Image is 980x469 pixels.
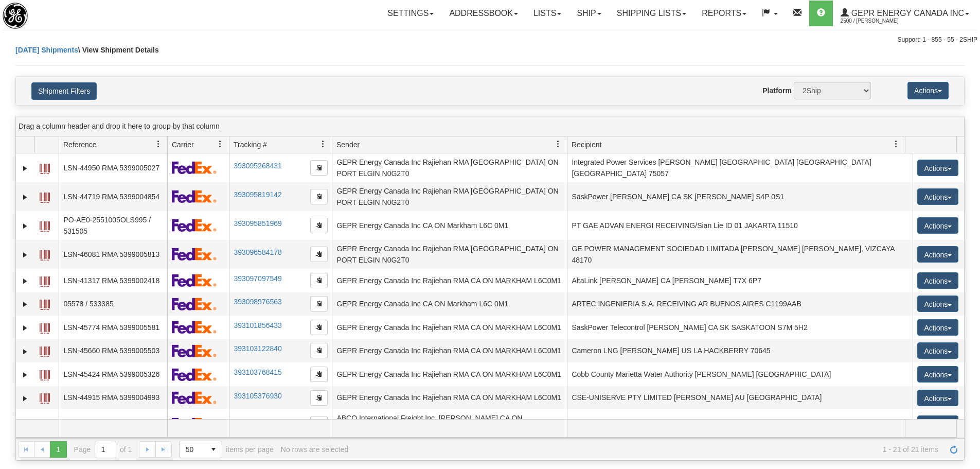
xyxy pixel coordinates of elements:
[40,415,50,431] a: Label
[905,136,956,153] th: Press ctrl + space to group
[59,386,167,410] td: LSN-44915 RMA 5399004993
[567,211,913,240] td: PT GAE ADVAN ENERGI RECEIVING/Sian Lie ID 01 JAKARTA 11510
[40,389,50,405] a: Label
[150,135,167,153] a: Reference filter column settings
[20,163,30,173] a: Expand
[59,136,167,153] th: Press ctrl + space to group
[234,274,281,283] a: 393097097549
[234,162,281,170] a: 393095268431
[15,46,78,54] a: [DATE] Shipments
[332,269,567,292] td: GEPR Energy Canada Inc Rajiehan RMA CA ON MARKHAM L6C0M1
[917,272,958,289] button: Actions
[59,316,167,339] td: LSN-45774 RMA 5399005581
[572,140,601,150] span: Recipient
[609,1,694,26] a: Shipping lists
[332,240,567,269] td: GEPR Energy Canada Inc Rajiehan RMA [GEOGRAPHIC_DATA] ON PORT ELGIN N0G2T0
[234,248,281,256] a: 393096584178
[336,140,360,150] span: Sender
[172,190,217,203] img: 2 - FedEx Express®
[40,295,50,311] a: Label
[40,159,50,176] a: Label
[567,362,913,386] td: Cobb County Marietta Water Authority [PERSON_NAME] [GEOGRAPHIC_DATA]
[310,390,328,406] button: Copy to clipboard
[917,296,958,312] button: Actions
[179,441,222,458] span: Page sizes drop down
[833,1,977,26] a: GEPR Energy Canada Inc 2500 / [PERSON_NAME]
[40,272,50,288] a: Label
[310,296,328,311] button: Copy to clipboard
[172,161,217,174] img: 2 - FedEx Express®
[917,246,958,263] button: Actions
[956,182,979,287] iframe: chat widget
[95,441,116,458] input: Page 1
[16,116,964,136] div: grid grouping header
[355,445,938,454] span: 1 - 21 of 21 items
[567,240,913,269] td: GE POWER MANAGEMENT SOCIEDAD LIMITADA [PERSON_NAME] [PERSON_NAME], VIZCAYA 48170
[332,136,567,153] th: Press ctrl + space to group
[179,441,274,458] span: items per page
[40,246,50,262] a: Label
[59,269,167,292] td: LSN-41317 RMA 5399002418
[332,409,567,438] td: ABCO International Freight Inc. [PERSON_NAME] CA ON MISSISSAUGA L4V 1R9
[20,323,30,333] a: Expand
[567,269,913,292] td: AltaLink [PERSON_NAME] CA [PERSON_NAME] T7X 6P7
[172,274,217,287] img: 2 - FedEx Express®
[332,362,567,386] td: GEPR Energy Canada Inc Rajiehan RMA CA ON MARKHAM L6C0M1
[380,1,441,26] a: Settings
[234,321,281,329] a: 393101856433
[172,248,217,260] img: 2 - FedEx Express®
[917,415,958,432] button: Actions
[567,153,913,182] td: Integrated Power Services [PERSON_NAME] [GEOGRAPHIC_DATA] [GEOGRAPHIC_DATA] [GEOGRAPHIC_DATA] 75057
[78,46,159,54] span: \ View Shipment Details
[310,320,328,335] button: Copy to clipboard
[310,218,328,233] button: Copy to clipboard
[917,366,958,383] button: Actions
[310,247,328,262] button: Copy to clipboard
[59,211,167,240] td: PO-AE0-2551005OLS995 / 531505
[20,192,30,202] a: Expand
[917,342,958,359] button: Actions
[234,368,281,376] a: 393103768415
[281,445,349,454] div: No rows are selected
[172,298,217,310] img: 2 - FedEx Express®
[310,189,328,204] button: Copy to clipboard
[310,273,328,288] button: Copy to clipboard
[20,276,30,286] a: Expand
[59,153,167,182] td: LSN-44950 RMA 5399005027
[20,221,30,231] a: Expand
[567,386,913,410] td: CSE-UNISERVE PTY LIMITED [PERSON_NAME] AU [GEOGRAPHIC_DATA]
[567,409,913,438] td: GE VERNOVA [PERSON_NAME] CA ON [PERSON_NAME] L6C 0M1
[20,299,30,309] a: Expand
[917,390,958,406] button: Actions
[172,368,217,381] img: 2 - FedEx Express®
[332,386,567,410] td: GEPR Energy Canada Inc Rajiehan RMA CA ON MARKHAM L6C0M1
[205,441,222,458] span: select
[172,391,217,404] img: 2 - FedEx Express®
[3,36,977,44] div: Support: 1 - 855 - 55 - 2SHIP
[841,16,918,26] span: 2500 / [PERSON_NAME]
[40,319,50,335] a: Label
[172,344,217,357] img: 2 - FedEx Express®
[332,153,567,182] td: GEPR Energy Canada Inc Rajiehan RMA [GEOGRAPHIC_DATA] ON PORT ELGIN N0G2T0
[74,441,132,458] span: Page of 1
[762,85,792,96] label: Platform
[211,135,229,153] a: Carrier filter column settings
[3,3,28,29] img: logo2500.jpg
[186,444,199,455] span: 50
[59,292,167,316] td: 05578 / 533385
[20,250,30,260] a: Expand
[172,219,217,232] img: 2 - FedEx Express®
[50,441,66,458] span: Page 1
[917,217,958,234] button: Actions
[567,136,905,153] th: Press ctrl + space to group
[549,135,567,153] a: Sender filter column settings
[907,82,949,99] button: Actions
[234,392,281,400] a: 393105376930
[332,182,567,211] td: GEPR Energy Canada Inc Rajiehan RMA [GEOGRAPHIC_DATA] ON PORT ELGIN N0G2T0
[234,219,281,228] a: 393095851969
[849,9,964,18] span: GEPR Energy Canada Inc
[234,418,281,426] a: 393105783360
[310,343,328,358] button: Copy to clipboard
[59,362,167,386] td: LSN-45424 RMA 5399005326
[234,344,281,353] a: 393103122840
